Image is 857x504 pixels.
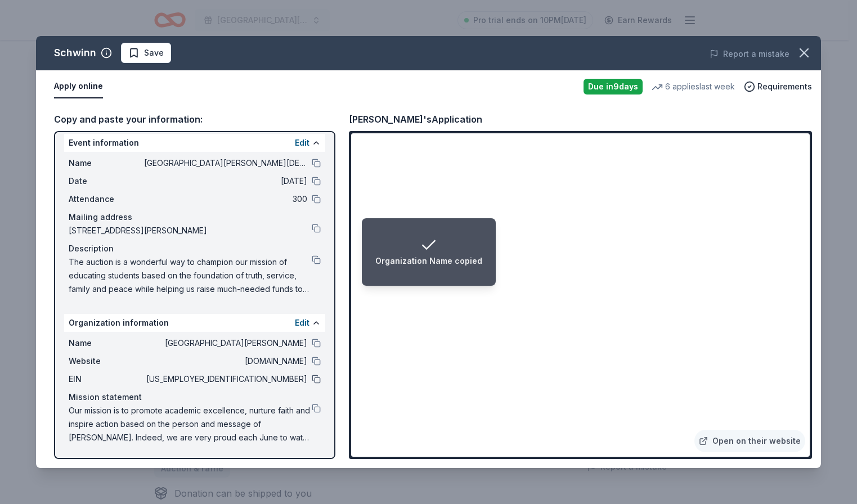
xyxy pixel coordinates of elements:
span: [GEOGRAPHIC_DATA][PERSON_NAME][DEMOGRAPHIC_DATA] 2025 Dinner Auction 60th Anniversary [144,156,307,170]
span: Date [69,174,144,188]
span: [US_EMPLOYER_IDENTIFICATION_NUMBER] [144,372,307,386]
span: [DOMAIN_NAME] [144,354,307,368]
button: Apply online [54,75,103,98]
button: Edit [295,136,309,150]
span: EIN [69,372,144,386]
div: [PERSON_NAME]'s Application [349,112,482,127]
span: [GEOGRAPHIC_DATA][PERSON_NAME] [144,336,307,350]
div: Mailing address [69,210,321,224]
div: Organization Name copied [375,254,482,268]
div: 6 applies last week [652,80,735,93]
div: Description [69,242,321,255]
span: [STREET_ADDRESS][PERSON_NAME] [69,224,312,237]
a: Open on their website [694,430,805,452]
span: The auction is a wonderful way to champion our mission of educating students based on the foundat... [69,255,312,296]
span: Name [69,336,144,350]
span: Website [69,354,144,368]
div: Mission statement [69,390,321,404]
div: Event information [64,134,325,152]
span: Our mission is to promote academic excellence, nurture faith and inspire action based on the pers... [69,404,312,444]
div: Organization information [64,314,325,332]
span: 300 [144,192,307,206]
div: Due in 9 days [584,79,643,94]
button: Report a mistake [710,47,789,61]
span: Save [144,46,164,60]
div: Copy and paste your information: [54,112,335,127]
span: Name [69,156,144,170]
button: Save [121,43,171,63]
button: Requirements [744,80,812,93]
span: Attendance [69,192,144,206]
button: Edit [295,316,309,330]
span: [DATE] [144,174,307,188]
span: Requirements [757,80,812,93]
div: Schwinn [54,44,96,62]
